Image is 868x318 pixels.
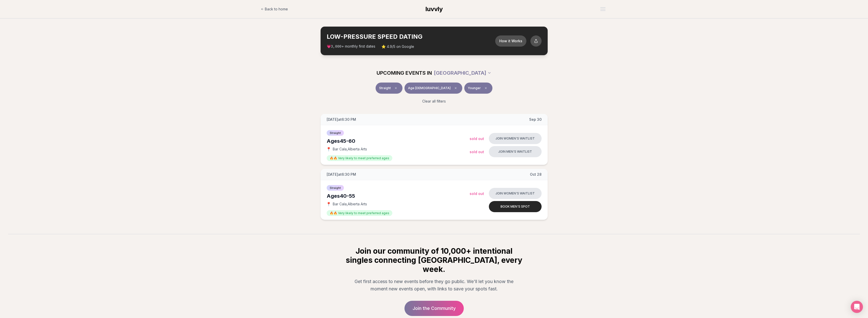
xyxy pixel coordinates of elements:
span: Age [DEMOGRAPHIC_DATA] [408,86,451,90]
span: Straight [379,86,391,90]
span: Clear age [453,85,459,91]
span: Sold Out [470,191,484,196]
button: StraightClear event type filter [376,83,402,94]
button: Open menu [598,5,607,13]
span: 🔥🔥 Very likely to meet preferred ages [327,155,392,161]
a: luvvly [426,5,443,13]
button: YoungerClear preference [464,83,492,94]
button: Age [DEMOGRAPHIC_DATA]Clear age [404,83,462,94]
span: ⭐ 4.9/5 on Google [381,44,414,49]
span: Clear preference [483,85,489,91]
span: Bar Cala , Alberta Arts [333,147,367,152]
span: Oct 28 [530,172,542,177]
span: [DATE] at 6:30 PM [327,172,356,177]
a: Back to home [261,4,288,14]
a: Join the Community [404,301,464,316]
span: Back to home [265,7,288,12]
button: Join men's waitlist [489,146,542,157]
button: Clear all filters [419,96,449,107]
span: Bar Cala , Alberta Arts [333,202,367,207]
button: Join women's waitlist [489,133,542,144]
div: Ages 40-55 [327,192,470,200]
span: [DATE] at 6:30 PM [327,117,356,122]
button: How it Works [495,35,526,47]
span: Sold Out [470,136,484,141]
h2: LOW-PRESSURE SPEED DATING [327,33,495,41]
span: UPCOMING EVENTS IN [377,69,432,76]
span: Straight [327,130,344,136]
h2: Join our community of 10,000+ intentional singles connecting [GEOGRAPHIC_DATA], every week. [345,246,523,274]
span: 🔥🔥 Very likely to meet preferred ages [327,210,392,216]
button: [GEOGRAPHIC_DATA] [434,67,491,78]
button: Join women's waitlist [489,188,542,199]
span: 3,000 [331,45,342,49]
span: Clear event type filter [393,85,399,91]
span: Sep 30 [529,117,542,122]
p: Get first access to new events before they go public. We'll let you know the moment new events op... [349,278,519,293]
span: Sold Out [470,150,484,154]
span: 💗 + monthly first dates [327,44,375,49]
span: Younger [468,86,481,90]
div: Ages 45-60 [327,137,470,145]
span: Straight [327,185,344,191]
button: Book men's spot [489,201,542,212]
span: 📍 [327,202,331,206]
div: Open Intercom Messenger [851,301,863,313]
span: 📍 [327,147,331,151]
